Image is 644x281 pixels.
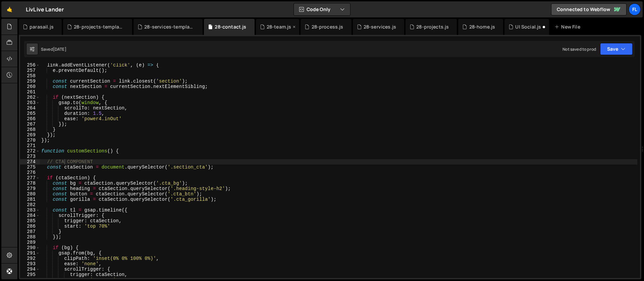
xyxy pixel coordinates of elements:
div: 289 [20,240,40,245]
div: 294 [20,267,40,272]
div: 274 [20,159,40,165]
div: 280 [20,191,40,197]
div: parasail.js [30,24,54,30]
a: Connected to Webflow [551,3,627,15]
div: 28-services.js [364,24,396,30]
div: 283 [20,207,40,213]
div: 257 [20,68,40,73]
div: Not saved to prod [562,46,596,52]
div: 258 [20,73,40,79]
div: 279 [20,186,40,191]
div: 293 [20,261,40,267]
div: 287 [20,229,40,234]
button: Save [600,43,633,55]
div: 264 [20,105,40,111]
div: 292 [20,256,40,261]
div: 28-projects-template.js [74,24,124,30]
div: 28-process.js [312,24,343,30]
div: 260 [20,84,40,89]
div: 282 [20,202,40,207]
div: New File [554,24,583,30]
div: 28-team.js [267,24,291,30]
div: 290 [20,245,40,250]
div: 271 [20,143,40,148]
div: 275 [20,165,40,170]
div: 28-projects.js [416,24,449,30]
div: 277 [20,175,40,181]
div: 286 [20,224,40,229]
a: Fl [629,3,641,15]
div: 295 [20,272,40,277]
div: 265 [20,111,40,116]
div: LivLive Lander [26,5,64,13]
div: 270 [20,138,40,143]
div: 288 [20,234,40,240]
div: 267 [20,122,40,127]
div: Saved [41,46,66,52]
div: 261 [20,89,40,95]
button: Code Only [294,3,350,15]
div: 28-services-template.js [144,24,195,30]
div: 272 [20,148,40,154]
div: 259 [20,79,40,84]
div: 278 [20,181,40,186]
div: 256 [20,62,40,68]
div: 273 [20,154,40,159]
div: 269 [20,132,40,138]
div: 268 [20,127,40,132]
div: UI Social.js [515,24,541,30]
div: 28-contact.js [215,24,246,30]
div: 28-home.js [469,24,495,30]
div: 266 [20,116,40,122]
div: 263 [20,100,40,105]
a: 🤙 [1,1,18,17]
div: 284 [20,213,40,218]
div: 285 [20,218,40,224]
div: 291 [20,250,40,256]
div: 262 [20,95,40,100]
div: 281 [20,197,40,202]
div: [DATE] [53,46,66,52]
div: 276 [20,170,40,175]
